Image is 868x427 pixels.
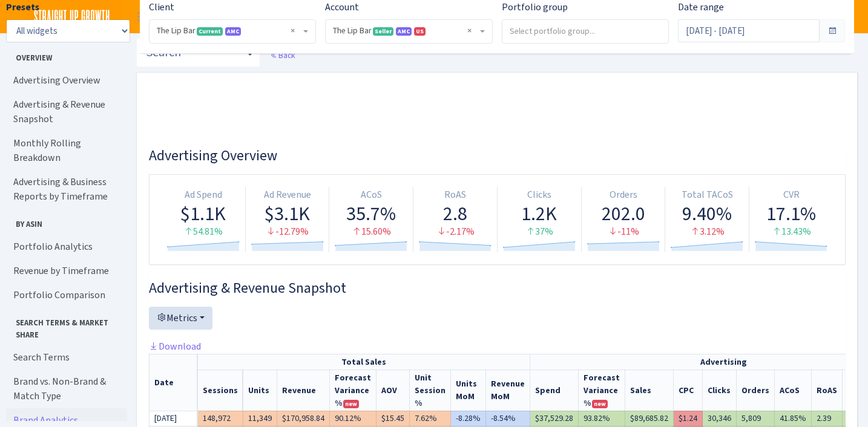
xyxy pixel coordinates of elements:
div: 202.0 [587,202,660,225]
td: $170,958.84 [277,411,330,426]
a: Search Terms [6,345,127,370]
span: By ASIN [7,213,127,230]
div: 17.1% [754,202,828,225]
td: 11,349 [243,411,277,426]
div: 3.12% [670,225,744,239]
div: 37% [502,225,576,239]
a: Back [270,50,295,60]
div: Total TACoS [670,188,744,202]
span: Remove all items [291,25,295,37]
td: 7.62% [410,411,451,426]
div: CVR [754,188,828,202]
div: -12.79% [251,225,324,239]
div: -11% [587,225,660,239]
td: 41.85% [775,411,812,426]
th: ACoS [775,370,812,411]
a: Advertising Overview [6,68,127,93]
th: Revenue Forecast Variance % [330,370,376,411]
div: 13.43% [754,225,828,239]
a: Download [149,340,201,353]
th: Revenue [277,370,330,411]
div: 35.7% [334,202,408,225]
h3: Widget #2 [149,279,846,297]
td: 93.82% [579,411,625,426]
div: Orders [587,188,660,202]
div: $3.1K [251,202,324,225]
span: US [414,27,426,36]
a: Advertising & Revenue Snapshot [6,93,127,131]
span: new [592,400,608,408]
th: Sales [625,370,674,411]
span: The Lip Bar <span class="badge badge-success">Current</span><span class="badge badge-primary" dat... [150,20,315,43]
th: RoAS [812,370,843,411]
h3: Widget #1 [149,147,846,165]
a: Revenue by Timeframe [6,259,127,283]
td: $1.24 [674,411,703,426]
span: Overview [7,47,127,64]
img: gina [826,6,847,27]
td: 5,809 [737,411,775,426]
div: Ad Spend [166,188,240,202]
td: 2.39 [812,411,843,426]
td: -8.28% [451,411,486,426]
td: $89,685.82 [625,411,674,426]
span: new [343,400,359,408]
th: Spend Forecast Variance % [579,370,625,411]
span: Remove all items [467,25,472,37]
span: The Lip Bar <span class="badge badge-success">Seller</span><span class="badge badge-primary" data... [326,20,492,43]
th: Orders [737,370,775,411]
span: AMC [225,27,241,36]
td: -8.54% [486,411,530,426]
th: CPC [674,370,703,411]
div: 54.81% [166,225,240,239]
th: Unit Session % [410,370,451,411]
td: 90.12% [330,411,376,426]
div: -2.17% [418,225,492,239]
div: $1.1K [166,202,240,225]
button: Metrics [149,307,212,330]
span: The Lip Bar <span class="badge badge-success">Seller</span><span class="badge badge-primary" data... [333,25,477,37]
th: Units MoM [451,370,486,411]
div: 15.60% [334,225,408,239]
div: Ad Revenue [251,188,324,202]
a: g [826,6,847,27]
td: 30,346 [703,411,737,426]
th: Clicks [703,370,737,411]
td: [DATE] [150,411,198,426]
div: RoAS [418,188,492,202]
th: Date [150,354,198,411]
a: Advertising & Business Reports by Timeframe [6,170,127,209]
div: 2.8 [418,202,492,225]
span: Seller [373,27,393,36]
input: Select portfolio group... [502,20,668,42]
a: Portfolio Comparison [6,283,127,307]
span: AMC [396,27,412,36]
div: 9.40% [670,202,744,225]
td: $15.45 [376,411,410,426]
td: 148,972 [198,411,243,426]
div: 1.2K [502,202,576,225]
span: Search Terms & Market Share [7,312,127,340]
a: Brand vs. Non-Brand & Match Type [6,370,127,408]
div: Clicks [502,188,576,202]
span: Current [197,27,223,36]
th: Total Sales [198,354,530,370]
span: The Lip Bar <span class="badge badge-success">Current</span><span class="badge badge-primary" dat... [157,25,301,37]
td: $37,529.28 [530,411,579,426]
th: AOV [376,370,410,411]
th: Spend [530,370,579,411]
th: Revenue MoM [486,370,530,411]
a: Monthly Rolling Breakdown [6,131,127,170]
div: ACoS [334,188,408,202]
th: Sessions [198,370,243,411]
a: Portfolio Analytics [6,235,127,259]
th: Units [243,370,277,411]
